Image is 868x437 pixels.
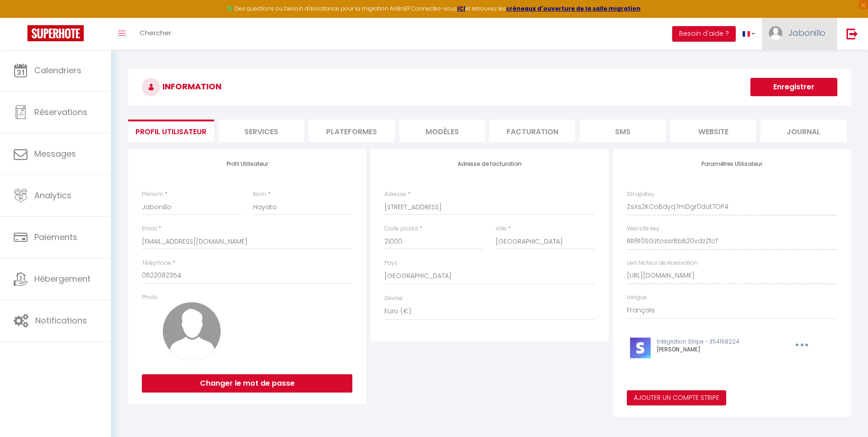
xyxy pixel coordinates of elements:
span: Paiements [34,231,77,243]
button: Enregistrer [750,78,837,96]
label: Website key [627,224,659,233]
label: SH apiKey [627,190,654,199]
button: Changer le mot de passe [142,374,352,393]
span: Chercher [140,28,171,38]
label: Prénom [142,190,163,199]
a: Chercher [133,18,178,50]
label: Email [142,224,157,233]
label: Pays [384,259,398,268]
h4: Profil Utilisateur [142,161,352,167]
label: Ville [496,224,507,233]
h3: INFORMATION [128,69,851,105]
label: Code postal [384,224,418,233]
span: Analytics [34,190,71,201]
button: Ajouter un compte Stripe [627,390,726,406]
label: Devise [384,294,403,303]
span: Calendriers [34,65,81,76]
img: logout [846,28,858,39]
li: website [670,120,756,142]
li: Plateformes [309,120,394,142]
span: Hébergement [34,273,91,284]
span: Réservations [34,106,87,118]
img: ... [769,26,782,40]
button: Besoin d'aide ? [672,26,736,42]
li: Services [219,120,304,142]
span: Jabonillo [788,27,825,38]
label: Adresse [384,190,406,199]
img: stripe-logo.jpeg [630,338,651,358]
a: ... Jabonillo [762,18,837,50]
span: Messages [34,148,76,159]
button: Ouvrir le widget de chat LiveChat [7,4,35,31]
h4: Adresse de facturation [384,161,595,167]
li: Facturation [490,120,575,142]
label: Nom [253,190,266,199]
li: Journal [760,120,846,142]
label: Lien Moteur de réservation [627,259,698,268]
img: Super Booking [27,25,84,41]
li: Profil Utilisateur [128,120,214,142]
p: Intégration Stripe - 354158224 [657,338,775,346]
a: créneaux d'ouverture de la salle migration [506,5,641,12]
img: avatar.png [162,302,221,361]
li: MODÈLES [399,120,485,142]
label: Langue [627,293,647,302]
span: [PERSON_NAME] [657,345,701,353]
label: Téléphone [142,259,171,268]
span: Notifications [35,315,87,326]
a: ICI [457,5,465,12]
label: Photo [142,293,158,302]
h4: Paramètres Utilisateur [627,161,837,167]
li: SMS [580,120,665,142]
